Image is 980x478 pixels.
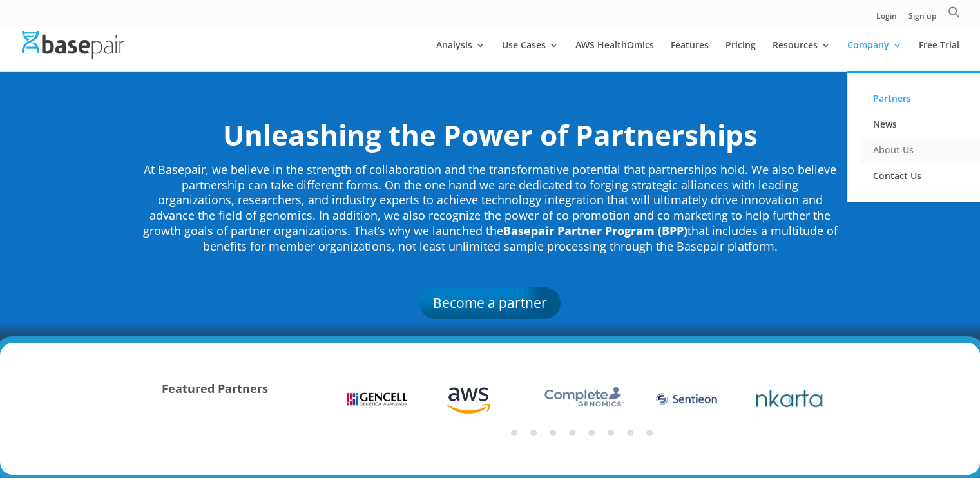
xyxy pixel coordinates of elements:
[653,391,720,406] img: sentieon
[550,430,556,436] button: 3 of 2
[503,223,687,238] strong: Basepair Partner Program (BPP)
[22,31,124,59] img: Basepair
[756,388,823,409] img: sentieon
[162,381,268,396] strong: Featured Partners
[511,430,517,436] button: 1 of 2
[223,115,758,154] strong: Unleashing the Power of Partnerships
[908,12,936,26] a: Sign up
[627,430,633,436] button: 7 of 2
[876,12,897,26] a: Login
[588,430,595,436] button: 5 of 2
[436,41,485,71] a: Analysis
[419,287,561,318] a: Become a partner
[948,6,961,26] a: Search Icon Link
[919,41,959,71] a: Free Trial
[143,162,838,254] span: At Basepair, we believe in the strength of collaboration and the transformative potential that pa...
[575,41,654,71] a: AWS HealthOmics
[671,41,709,71] a: Features
[847,41,902,71] a: Company
[646,430,653,436] button: 8 of 2
[773,41,831,71] a: Resources
[569,430,575,436] button: 4 of 2
[608,430,614,436] button: 6 of 2
[948,6,961,19] svg: Search
[725,41,756,71] a: Pricing
[502,41,559,71] a: Use Cases
[530,430,537,436] button: 2 of 2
